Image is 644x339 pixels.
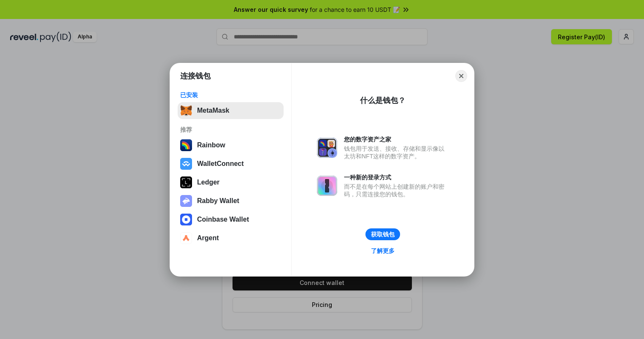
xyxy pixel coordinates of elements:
div: 钱包用于发送、接收、存储和显示像以太坊和NFT这样的数字资产。 [344,145,449,160]
div: Ledger [197,179,219,186]
img: svg+xml,%3Csvg%20width%3D%2228%22%20height%3D%2228%22%20viewBox%3D%220%200%2028%2028%22%20fill%3D... [180,158,192,170]
img: svg+xml,%3Csvg%20width%3D%2228%22%20height%3D%2228%22%20viewBox%3D%220%200%2028%2028%22%20fill%3D... [180,232,192,244]
img: svg+xml,%3Csvg%20xmlns%3D%22http%3A%2F%2Fwww.w3.org%2F2000%2Fsvg%22%20fill%3D%22none%22%20viewBox... [180,195,192,207]
button: Ledger [178,174,284,191]
div: 而不是在每个网站上创建新的账户和密码，只需连接您的钱包。 [344,183,449,198]
img: svg+xml,%3Csvg%20xmlns%3D%22http%3A%2F%2Fwww.w3.org%2F2000%2Fsvg%22%20fill%3D%22none%22%20viewBox... [317,176,337,196]
img: svg+xml,%3Csvg%20xmlns%3D%22http%3A%2F%2Fwww.w3.org%2F2000%2Fsvg%22%20fill%3D%22none%22%20viewBox... [317,138,337,158]
img: svg+xml,%3Csvg%20width%3D%22120%22%20height%3D%22120%22%20viewBox%3D%220%200%20120%20120%22%20fil... [180,139,192,151]
button: Close [455,70,467,82]
img: svg+xml,%3Csvg%20fill%3D%22none%22%20height%3D%2233%22%20viewBox%3D%220%200%2035%2033%22%20width%... [180,105,192,117]
img: svg+xml,%3Csvg%20width%3D%2228%22%20height%3D%2228%22%20viewBox%3D%220%200%2028%2028%22%20fill%3D... [180,214,192,225]
div: 一种新的登录方式 [344,174,449,181]
img: svg+xml,%3Csvg%20xmlns%3D%22http%3A%2F%2Fwww.w3.org%2F2000%2Fsvg%22%20width%3D%2228%22%20height%3... [180,176,192,188]
div: Rainbow [197,141,225,149]
div: Argent [197,234,219,242]
button: 获取钱包 [365,228,400,240]
div: 推荐 [180,126,281,133]
button: MetaMask [178,102,284,119]
div: WalletConnect [197,160,244,168]
div: 已安装 [180,91,281,99]
a: 了解更多 [366,245,400,256]
div: 什么是钱包？ [360,95,406,106]
button: Rabby Wallet [178,193,284,209]
div: MetaMask [197,107,229,114]
div: 了解更多 [371,247,395,255]
div: Rabby Wallet [197,197,239,205]
button: WalletConnect [178,155,284,172]
button: Argent [178,230,284,247]
h1: 连接钱包 [180,71,211,81]
div: Coinbase Wallet [197,216,249,223]
button: Coinbase Wallet [178,211,284,228]
button: Rainbow [178,137,284,154]
div: 获取钱包 [371,231,395,238]
div: 您的数字资产之家 [344,136,449,143]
